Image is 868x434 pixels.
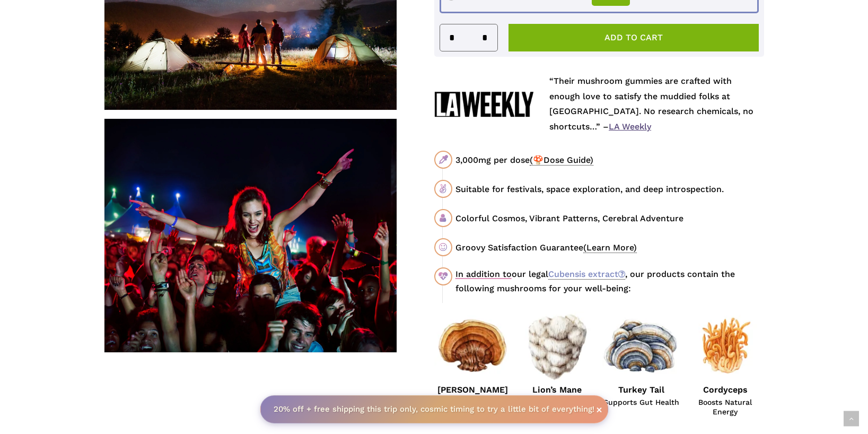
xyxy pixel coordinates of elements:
strong: Lion’s Mane [532,385,582,395]
span: (Learn More) [583,242,637,253]
strong: 20% off + free shipping this trip only, cosmic timing to try a little bit of everything! [274,404,594,414]
p: “Their mushroom gummies are crafted with enough love to satisfy the muddied folks at [GEOGRAPHIC_... [549,74,764,135]
span: Boosts Natural Energy [687,397,764,416]
img: Cordyceps Mushroom Illustration [687,308,764,385]
a: LA Weekly [609,121,651,132]
div: Suitable for festivals, space exploration, and deep introspection. [455,183,764,196]
span: (🍄Dose Guide) [530,155,593,166]
strong: [PERSON_NAME] [437,385,508,395]
span: × [596,404,602,414]
div: 3,000mg per dose [455,153,764,167]
u: In addition to [455,269,512,279]
img: Lions Mane Mushroom Illustration [518,308,595,385]
div: Groovy Satisfaction Guarantee [455,241,764,254]
a: Back to top [844,411,859,427]
input: Product quantity [458,24,478,51]
a: Cubensis extract [548,269,625,280]
div: Colorful Cosmos, Vibrant Patterns, Cerebral Adventure [455,212,764,225]
button: Add to cart [508,24,759,51]
img: Turkey Tail Mushroom Illustration [602,308,680,385]
img: La Weekly Logo [434,91,533,117]
strong: Turkey Tail [618,385,664,395]
span: Supports Gut Health [602,397,680,407]
strong: Cordyceps [703,385,748,395]
img: Red Reishi Mushroom Illustration [434,308,512,385]
div: our legal , our products contain the following mushrooms for your well-being: [455,267,764,295]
